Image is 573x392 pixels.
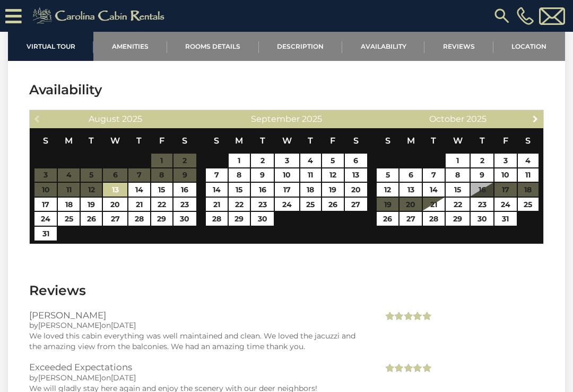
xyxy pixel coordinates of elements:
[275,154,299,167] a: 3
[27,5,173,26] img: Khaki-logo.png
[322,198,344,211] a: 26
[492,6,511,25] img: search-regular.svg
[300,198,321,211] a: 25
[29,310,367,320] h3: [PERSON_NAME]
[446,168,470,182] a: 8
[29,320,367,331] div: by on
[235,136,243,146] span: Monday
[494,168,517,182] a: 10
[214,136,219,146] span: Sunday
[275,183,299,197] a: 17
[282,136,292,146] span: Wednesday
[322,154,344,167] a: 5
[480,136,485,146] span: Thursday
[322,183,344,197] a: 19
[400,212,422,226] a: 27
[206,168,228,182] a: 7
[251,114,300,124] span: September
[128,198,150,211] a: 21
[345,154,368,167] a: 6
[151,198,173,211] a: 22
[29,372,367,383] div: by on
[229,154,250,167] a: 1
[58,212,80,226] a: 25
[423,198,445,211] a: 21
[259,32,342,61] a: Description
[81,212,102,226] a: 26
[300,183,321,197] a: 18
[206,212,228,226] a: 28
[446,183,470,197] a: 15
[503,136,508,146] span: Friday
[111,373,136,382] span: [DATE]
[494,154,517,167] a: 3
[308,136,313,146] span: Thursday
[251,154,274,167] a: 2
[377,183,398,197] a: 12
[229,168,250,182] a: 8
[302,114,322,124] span: 2025
[251,212,274,226] a: 30
[29,331,367,352] div: We loved this cabin everything was well maintained and clean. We loved the jacuzzi and the amazin...
[529,112,542,125] a: Next
[89,114,120,124] span: August
[431,136,436,146] span: Tuesday
[122,114,142,124] span: 2025
[322,168,344,182] a: 12
[494,212,517,226] a: 31
[330,136,335,146] span: Friday
[275,168,299,182] a: 10
[345,183,368,197] a: 20
[400,168,422,182] a: 6
[151,212,173,226] a: 29
[466,114,487,124] span: 2025
[136,136,142,146] span: Thursday
[423,168,445,182] a: 7
[407,136,415,146] span: Monday
[423,183,445,197] a: 14
[471,168,493,182] a: 9
[514,7,536,25] a: [PHONE_NUMBER]
[446,212,470,226] a: 29
[43,136,48,146] span: Sunday
[251,183,274,197] a: 16
[275,198,299,211] a: 24
[251,168,274,182] a: 9
[128,212,150,226] a: 28
[377,168,398,182] a: 5
[167,32,259,61] a: Rooms Details
[173,212,196,226] a: 30
[103,183,127,197] a: 13
[429,114,464,124] span: October
[300,154,321,167] a: 4
[260,136,265,146] span: Tuesday
[29,362,367,372] h3: Exceeded Expectations
[93,32,167,61] a: Amenities
[345,198,368,211] a: 27
[471,154,493,167] a: 2
[300,168,321,182] a: 11
[173,183,196,197] a: 16
[453,136,463,146] span: Wednesday
[446,198,470,211] a: 22
[34,198,57,211] a: 17
[111,320,136,330] span: [DATE]
[173,198,196,211] a: 23
[471,198,493,211] a: 23
[103,212,127,226] a: 27
[206,198,228,211] a: 21
[206,183,228,197] a: 14
[34,227,57,240] a: 31
[38,320,101,330] span: [PERSON_NAME]
[251,198,274,211] a: 23
[353,136,359,146] span: Saturday
[151,183,173,197] a: 15
[446,154,470,167] a: 1
[159,136,164,146] span: Friday
[518,198,539,211] a: 25
[65,136,73,146] span: Monday
[29,81,544,99] h3: Availability
[81,198,102,211] a: 19
[345,168,368,182] a: 13
[518,168,539,182] a: 11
